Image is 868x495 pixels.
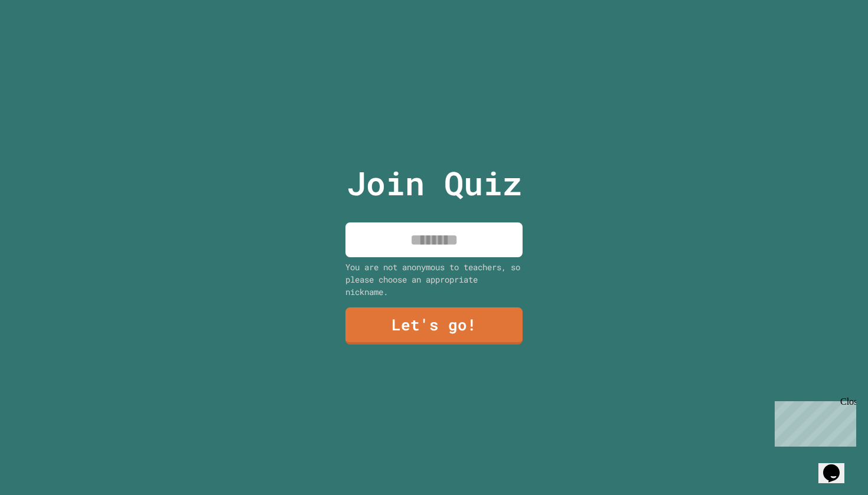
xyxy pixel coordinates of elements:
[5,5,81,75] div: Chat with us now!Close
[347,159,522,208] p: Join Quiz
[345,307,523,345] a: Let's go!
[818,448,856,483] iframe: chat widget
[345,261,523,298] div: You are not anonymous to teachers, so please choose an appropriate nickname.
[770,396,856,447] iframe: chat widget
